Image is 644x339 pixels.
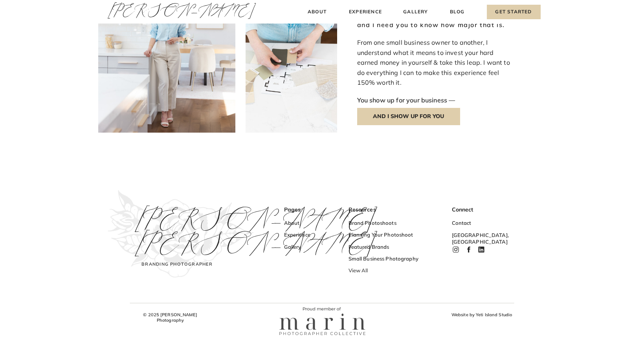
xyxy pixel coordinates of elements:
[357,12,512,31] h3: That’s exactly what you’re doing here —and I need you to know how major that is.
[349,267,425,275] a: View All
[348,8,383,16] a: Experience
[349,244,425,252] a: Featured Brands
[130,312,211,320] h3: © 2025 [PERSON_NAME] Photography
[349,255,425,264] a: Small Business Photography
[452,220,499,228] a: Contact
[135,208,225,258] h3: [PERSON_NAME] [PERSON_NAME]
[450,312,514,320] a: Website by Yeti Island Studio
[403,8,429,16] a: Gallery
[357,38,512,87] p: From one small business owner to another, I understand what it means to invest your hard earned m...
[306,8,329,16] a: About
[139,261,215,270] h3: Branding Photographer
[487,5,541,19] a: Get Started
[349,231,425,240] a: Planning Your Photoshoot
[357,108,460,125] a: AND I SHOW UP FOR YOU
[448,8,466,16] a: Blog
[135,208,225,258] a: [PERSON_NAME][PERSON_NAME]
[357,95,512,106] p: You show up for your business —
[452,232,503,240] h3: [GEOGRAPHIC_DATA], [GEOGRAPHIC_DATA]
[349,220,425,228] a: Brand Photoshoots
[452,206,499,214] h3: Connect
